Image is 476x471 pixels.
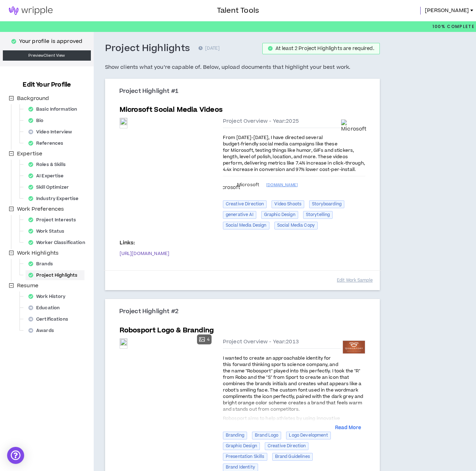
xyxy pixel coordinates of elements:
span: Resume [17,282,38,289]
span: minus-square [9,96,14,101]
div: Roles & Skills [26,160,73,170]
a: [URL][DOMAIN_NAME] [120,251,170,256]
div: References [26,138,70,148]
span: Project Overview - Year: 2013 [223,338,299,345]
span: Social Media Copy [274,222,318,229]
span: minus-square [9,283,14,288]
div: Awards [26,326,61,336]
span: Creative Direction [223,200,267,208]
div: At least 2 Project Highlights are required. [275,46,374,51]
a: PreviewClient View [3,50,91,61]
span: minus-square [9,151,14,156]
div: Open Intercom Messenger [7,447,24,464]
div: Project Interests [26,215,83,225]
span: Project Overview - Year: 2025 [223,118,299,125]
h5: Show clients what you’re capable of. Below, upload documents that highlight your best work. [105,63,380,72]
h3: Project Highlight #1 [119,88,371,95]
span: Resume [16,282,40,290]
div: Project Highlights [26,270,84,280]
h4: Links: [120,239,135,246]
span: Presentation Skills [223,453,267,461]
span: Video Shoots [272,200,304,208]
div: Worker Classification [26,238,92,248]
span: From [DATE]-[DATE], I have directed several budget-friendly social media campaigns like these for... [223,134,365,173]
span: Branding [223,432,247,439]
span: Work Preferences [16,205,65,214]
h3: Edit Your Profile [20,81,73,89]
span: Work Preferences [17,205,64,213]
span: Storytelling [303,211,333,219]
div: Education [26,303,67,313]
div: AI Expertise [26,171,71,181]
h3: Project Highlights [105,43,190,55]
div: Bio [26,116,51,126]
span: Graphic Design [261,211,298,219]
div: Basic Information [26,104,84,114]
div: Skill Optimizer [26,182,76,192]
h3: Talent Tools [217,5,259,16]
span: Work Highlights [16,249,60,257]
div: Certifications [26,314,75,324]
span: Work Highlights [17,249,59,257]
span: minus-square [9,206,14,211]
div: Work Status [26,226,71,236]
a: [DOMAIN_NAME] [266,182,365,189]
span: I wanted to create an approachable identity for this forward thinking sports science company, and... [223,355,363,412]
span: [PERSON_NAME] [425,7,469,15]
p: Your profile is approved [19,38,82,45]
span: Social Media Design [223,222,269,229]
p: [DATE] [198,45,220,52]
span: Microsoft [237,182,259,188]
img: Microsoft [217,179,240,192]
button: Edit Work Sample [337,274,373,287]
span: Background [16,94,50,103]
span: generative AI [223,211,256,219]
div: Microsoft microsoft.com [217,179,240,192]
div: Video Interview [26,127,79,137]
span: Background [17,95,49,102]
span: Storyboarding [309,200,344,208]
h5: Microsoft Social Media Videos [120,105,223,115]
button: Read More [335,425,361,432]
span: Logo Development [286,432,330,439]
span: Complete [445,23,475,30]
div: Work History [26,292,73,301]
h5: Robosport Logo & Branding [120,326,214,336]
span: Brand Logo [252,432,281,439]
span: Graphic Design [223,442,260,450]
span: check-circle [268,46,273,51]
p: 100% [432,21,475,32]
div: Brands [26,259,60,269]
span: Brand Guidelines [272,453,313,461]
span: Creative Direction [265,442,309,450]
div: Industry Expertise [26,194,86,204]
img: Robosport [343,336,365,358]
span: Expertise [17,150,42,157]
span: Expertise [16,150,44,158]
span: minus-square [9,250,14,255]
h3: Project Highlight #2 [119,308,371,316]
img: Microsoft [341,120,366,133]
